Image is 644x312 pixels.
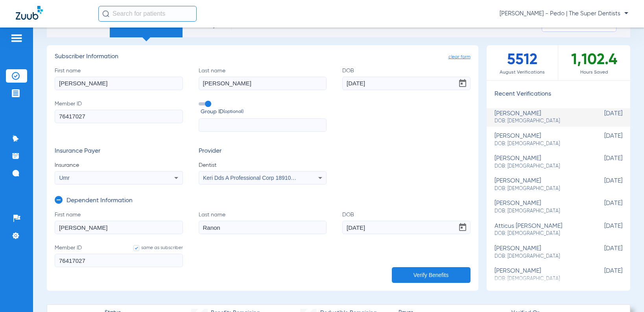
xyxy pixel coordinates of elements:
[455,76,471,91] button: Open calendar
[55,100,183,132] label: Member ID
[199,148,327,155] h3: Provider
[495,140,583,148] span: DOB: [DEMOGRAPHIC_DATA]
[55,161,183,169] span: Insurance
[342,77,471,90] input: DOBOpen calendar
[495,110,583,125] div: [PERSON_NAME]
[583,223,622,237] span: [DATE]
[487,90,631,98] h3: Recent Verifications
[558,68,630,76] span: Hours Saved
[10,33,23,43] img: hamburger-icon
[342,211,471,234] label: DOB
[55,244,183,267] label: Member ID
[98,6,197,22] input: Search for patients
[66,197,133,205] h3: Dependent Information
[455,220,471,235] button: Open calendar
[203,175,306,181] span: Keri Dds A Professional Corp 1891030730
[16,6,43,20] img: Zuub Logo
[199,221,327,234] input: Last name
[495,200,583,214] div: [PERSON_NAME]
[583,200,622,214] span: [DATE]
[199,211,327,234] label: Last name
[201,108,327,116] span: Group ID
[495,133,583,147] div: [PERSON_NAME]
[342,67,471,90] label: DOB
[495,155,583,170] div: [PERSON_NAME]
[495,268,583,282] div: [PERSON_NAME]
[583,155,622,170] span: [DATE]
[495,230,583,237] span: DOB: [DEMOGRAPHIC_DATA]
[500,10,628,18] span: [PERSON_NAME] - Pedo | The Super Dentists
[495,223,583,237] div: atticus [PERSON_NAME]
[583,268,622,282] span: [DATE]
[487,68,558,76] span: August Verifications
[392,267,471,283] button: Verify Benefits
[583,177,622,192] span: [DATE]
[583,133,622,147] span: [DATE]
[605,274,644,312] iframe: Chat Widget
[199,67,327,90] label: Last name
[448,53,471,61] span: clear form
[102,10,109,17] img: Search Icon
[495,185,583,192] span: DOB: [DEMOGRAPHIC_DATA]
[55,148,183,155] h3: Insurance Payer
[495,245,583,260] div: [PERSON_NAME]
[583,110,622,125] span: [DATE]
[55,53,471,61] h3: Subscriber Information
[342,221,471,234] input: DOBOpen calendar
[583,245,622,260] span: [DATE]
[55,110,183,123] input: Member ID
[59,175,70,181] span: Umr
[223,108,244,116] small: (optional)
[495,163,583,170] span: DOB: [DEMOGRAPHIC_DATA]
[55,211,183,234] label: First name
[495,118,583,125] span: DOB: [DEMOGRAPHIC_DATA]
[495,177,583,192] div: [PERSON_NAME]
[55,77,183,90] input: First name
[558,45,630,80] div: 1,102.4
[495,208,583,215] span: DOB: [DEMOGRAPHIC_DATA]
[55,254,183,267] input: Member IDsame as subscriber
[55,67,183,90] label: First name
[125,244,183,252] label: same as subscriber
[495,253,583,260] span: DOB: [DEMOGRAPHIC_DATA]
[199,77,327,90] input: Last name
[55,221,183,234] input: First name
[199,161,327,169] span: Dentist
[487,45,559,80] div: 5512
